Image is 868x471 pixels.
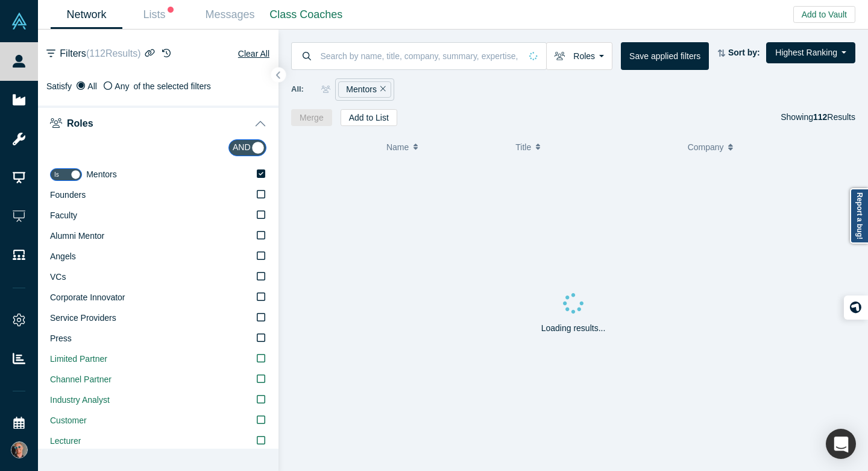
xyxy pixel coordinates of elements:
span: Industry Analyst [50,395,110,405]
span: Results [813,112,855,122]
button: Highest Ranking [766,42,855,63]
button: Add to Vault [793,6,855,23]
button: Title [515,134,675,160]
a: Lists [122,1,194,29]
span: Customer [50,416,87,425]
button: Roles [546,42,612,70]
span: Channel Partner [50,375,112,384]
span: Lecturer [50,436,81,446]
span: Any [115,81,129,91]
a: Messages [194,1,266,29]
a: Class Coaches [266,1,347,29]
span: Company [688,134,724,160]
a: Network [51,1,122,29]
span: ( 112 Results) [86,48,141,58]
span: Alumni Mentor [50,231,104,241]
button: Name [386,134,503,160]
button: Add to List [341,109,397,126]
span: Mentors [86,169,117,179]
span: Limited Partner [50,354,107,364]
input: Search by name, title, company, summary, expertise, investment criteria or topics of focus [319,42,521,70]
span: Founders [50,190,86,200]
span: Faculty [50,210,77,220]
span: All: [291,83,304,95]
button: Clear All [237,46,270,61]
span: Corporate Innovator [50,292,125,302]
span: Name [386,134,409,160]
div: Mentors [338,81,391,98]
span: All [87,81,97,91]
button: Merge [291,109,332,126]
p: Loading results... [541,322,606,335]
span: Roles [67,118,93,129]
button: Remove Filter [377,83,386,96]
button: Roles [38,106,278,139]
span: VCs [50,272,66,282]
img: Laurent Rains's Account [11,441,28,458]
span: Filters [60,46,140,61]
button: Company [688,134,847,160]
strong: Sort by: [728,48,760,57]
span: Press [50,333,72,343]
strong: 112 [813,112,827,122]
span: Service Providers [50,313,116,323]
div: Satisfy of the selected filters [46,80,270,93]
a: Report a bug! [850,188,868,244]
span: Angels [50,251,76,261]
div: Showing [781,109,855,126]
img: Alchemist Vault Logo [11,13,28,30]
button: Save applied filters [621,42,709,70]
span: Title [515,134,531,160]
